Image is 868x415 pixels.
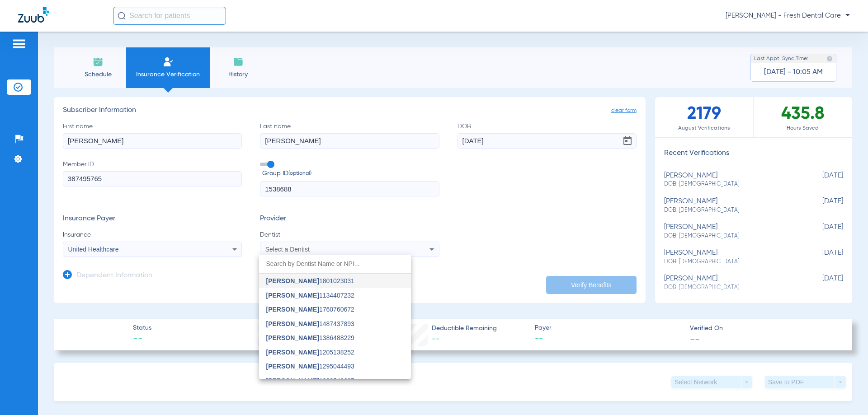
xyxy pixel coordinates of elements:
span: [PERSON_NAME] [266,292,319,299]
span: 1295044493 [266,363,354,369]
span: 1386488229 [266,335,354,341]
span: 1205138252 [266,349,354,355]
iframe: Chat Widget [823,372,868,415]
span: [PERSON_NAME] [266,320,319,327]
span: [PERSON_NAME] [266,306,319,313]
span: 1801023031 [266,278,354,284]
span: [PERSON_NAME] [266,349,319,356]
span: 1760760672 [266,306,354,312]
span: [PERSON_NAME] [266,377,319,384]
span: 1134407232 [266,292,354,298]
span: 1487437893 [266,321,354,327]
span: [PERSON_NAME] [266,363,319,370]
span: 1932549607 [266,378,354,384]
input: dropdown search [259,255,411,273]
span: [PERSON_NAME] [266,334,319,341]
span: [PERSON_NAME] [266,277,319,284]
